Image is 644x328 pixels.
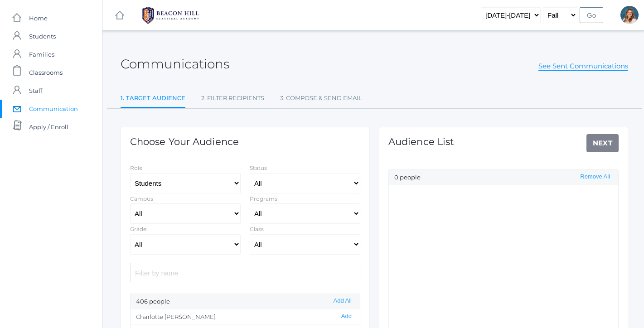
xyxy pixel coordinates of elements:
input: Filter by name [130,263,360,282]
span: Families [29,45,54,63]
button: Remove All [577,173,613,181]
span: Home [29,9,48,27]
div: 0 people [389,170,618,185]
h1: Audience List [388,136,454,147]
label: Role [130,164,142,171]
div: 406 people [131,294,360,309]
img: BHCALogos-05-308ed15e86a5a0abce9b8dd61676a3503ac9727e845dece92d48e8588c001991.png [136,4,204,27]
label: Programs [250,195,277,202]
h2: Communications [121,57,229,71]
label: Status [250,164,267,171]
a: 2. Filter Recipients [201,89,264,107]
label: Grade [130,226,146,232]
input: Go [580,7,603,23]
label: Campus [130,195,153,202]
span: Staff [29,82,42,100]
a: See Sent Communications [538,62,628,71]
h1: Choose Your Audience [130,136,239,147]
div: Liv Barber [620,6,639,24]
span: Classrooms [29,63,63,82]
button: Add All [331,297,354,305]
a: 3. Compose & Send Email [280,89,362,107]
button: Add [339,313,354,320]
label: Class [250,226,264,232]
span: Students [29,27,56,45]
span: Communication [29,100,78,118]
a: 1. Target Audience [121,89,185,109]
span: Apply / Enroll [29,118,68,136]
li: Charlotte [PERSON_NAME] [131,309,360,325]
